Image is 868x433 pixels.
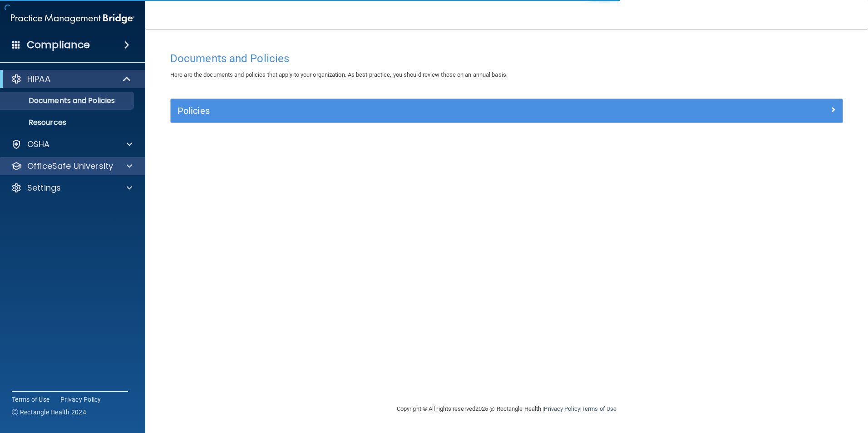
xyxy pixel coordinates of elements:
[170,53,843,64] h4: Documents and Policies
[27,74,50,84] p: HIPAA
[582,405,616,412] a: Terms of Use
[60,395,101,404] a: Privacy Policy
[27,161,113,172] p: OfficeSafe University
[11,139,132,150] a: OSHA
[27,139,50,150] p: OSHA
[12,395,49,404] a: Terms of Use
[11,10,134,28] img: PMB logo
[544,405,580,412] a: Privacy Policy
[11,161,132,172] a: OfficeSafe University
[27,182,61,193] p: Settings
[27,39,90,51] h4: Compliance
[12,408,86,417] span: Ⓒ Rectangle Health 2024
[170,71,508,78] span: Here are the documents and policies that apply to your organization. As best practice, you should...
[341,394,672,423] div: Copyright © All rights reserved 2025 @ Rectangle Health | |
[11,182,132,193] a: Settings
[178,103,836,118] a: Policies
[6,118,130,127] p: Resources
[6,96,130,105] p: Documents and Policies
[11,74,132,84] a: HIPAA
[178,106,668,116] h5: Policies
